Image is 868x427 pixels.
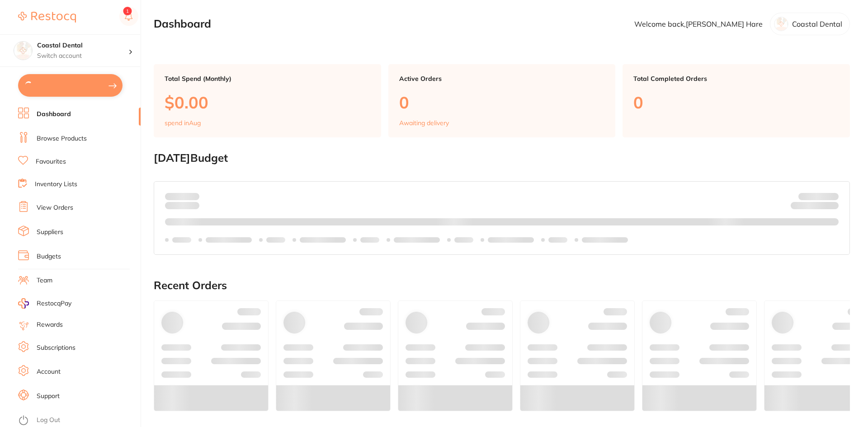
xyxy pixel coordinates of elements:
[37,367,61,376] a: Account
[154,152,850,164] h2: [DATE] Budget
[488,236,534,244] p: Labels extended
[821,192,839,200] strong: $NaN
[154,279,850,292] h2: Recent Orders
[165,75,370,82] p: Total Spend (Monthly)
[792,20,842,28] p: Coastal Dental
[300,236,346,244] p: Labels extended
[37,343,75,352] a: Subscriptions
[399,93,605,112] p: 0
[791,200,839,211] p: Remaining:
[165,93,370,112] p: $0.00
[172,236,191,244] p: Labels
[37,299,71,308] span: RestocqPay
[454,236,473,244] p: Labels
[388,64,616,137] a: Active Orders0Awaiting delivery
[165,119,201,127] p: spend in Aug
[206,236,252,244] p: Labels extended
[823,203,839,211] strong: $0.00
[184,192,199,200] strong: $0.00
[165,200,199,211] p: month
[37,110,71,119] a: Dashboard
[37,203,73,212] a: View Orders
[798,192,839,200] p: Budget:
[399,75,605,82] p: Active Orders
[18,298,29,309] img: RestocqPay
[266,236,285,244] p: Labels
[394,236,440,244] p: Labels extended
[35,180,77,189] a: Inventory Lists
[582,236,628,244] p: Labels extended
[37,41,128,50] h4: Coastal Dental
[548,236,567,244] p: Labels
[37,228,63,237] a: Suppliers
[360,236,379,244] p: Labels
[399,119,449,127] p: Awaiting delivery
[14,42,32,60] img: Coastal Dental
[154,18,211,30] h2: Dashboard
[633,93,839,112] p: 0
[37,276,52,285] a: Team
[18,298,71,309] a: RestocqPay
[18,12,76,23] img: Restocq Logo
[37,252,61,261] a: Budgets
[154,64,381,137] a: Total Spend (Monthly)$0.00spend inAug
[37,134,87,143] a: Browse Products
[623,64,850,137] a: Total Completed Orders0
[165,192,199,200] p: Spent:
[37,52,128,61] p: Switch account
[634,20,763,28] p: Welcome back, [PERSON_NAME] Hare
[36,157,66,166] a: Favourites
[37,416,60,425] a: Log Out
[37,320,63,329] a: Rewards
[633,75,839,82] p: Total Completed Orders
[18,7,76,28] a: Restocq Logo
[37,392,60,401] a: Support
